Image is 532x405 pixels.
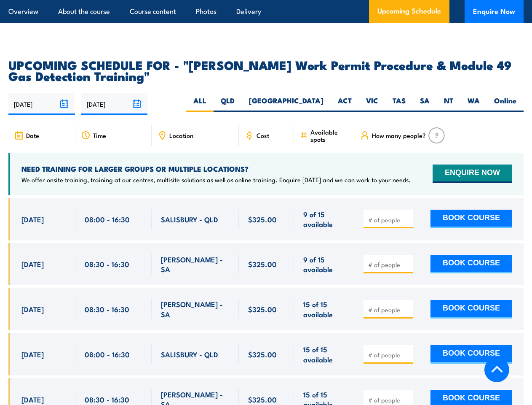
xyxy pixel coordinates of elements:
span: $325.00 [248,259,277,269]
span: [DATE] [21,349,44,359]
button: ENQUIRE NOW [433,165,512,183]
h4: NEED TRAINING FOR LARGER GROUPS OR MULTIPLE LOCATIONS? [21,164,411,173]
span: 08:00 - 16:30 [85,349,130,359]
p: We offer onsite training, training at our centres, multisite solutions as well as online training... [21,175,411,184]
span: $325.00 [248,214,277,224]
span: SALISBURY - QLD [161,214,218,224]
span: $325.00 [248,349,277,359]
span: 15 of 15 available [303,299,345,319]
label: ALL [186,96,214,112]
input: # of people [368,351,410,359]
span: [DATE] [21,394,44,404]
button: BOOK COURSE [430,345,512,364]
span: 15 of 15 available [303,344,345,364]
input: # of people [368,396,410,404]
span: 08:30 - 16:30 [85,394,129,404]
input: To date [81,93,148,115]
span: Cost [257,132,269,139]
span: 08:00 - 16:30 [85,214,130,224]
span: Date [26,132,39,139]
input: # of people [368,260,410,269]
span: Time [93,132,106,139]
span: Available spots [310,128,348,143]
input: # of people [368,216,410,224]
span: [PERSON_NAME] - SA [161,254,229,274]
span: [DATE] [21,214,44,224]
span: $325.00 [248,394,277,404]
button: BOOK COURSE [430,300,512,319]
span: [PERSON_NAME] - SA [161,299,229,319]
label: NT [437,96,460,112]
h2: UPCOMING SCHEDULE FOR - "[PERSON_NAME] Work Permit Procedure & Module 49 Gas Detection Training" [8,59,524,81]
label: TAS [385,96,413,112]
label: QLD [214,96,242,112]
button: BOOK COURSE [430,210,512,228]
span: Location [169,132,193,139]
label: ACT [331,96,359,112]
span: [DATE] [21,259,44,269]
span: 08:30 - 16:30 [85,259,129,269]
input: From date [8,93,75,115]
label: VIC [359,96,385,112]
label: [GEOGRAPHIC_DATA] [242,96,331,112]
button: BOOK COURSE [430,255,512,273]
label: Online [487,96,524,112]
label: SA [413,96,437,112]
span: How many people? [372,132,426,139]
span: [DATE] [21,304,44,314]
span: SALISBURY - QLD [161,349,218,359]
span: $325.00 [248,304,277,314]
label: WA [460,96,487,112]
span: 9 of 15 available [303,209,345,229]
span: 9 of 15 available [303,254,345,274]
span: 08:30 - 16:30 [85,304,129,314]
input: # of people [368,305,410,314]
